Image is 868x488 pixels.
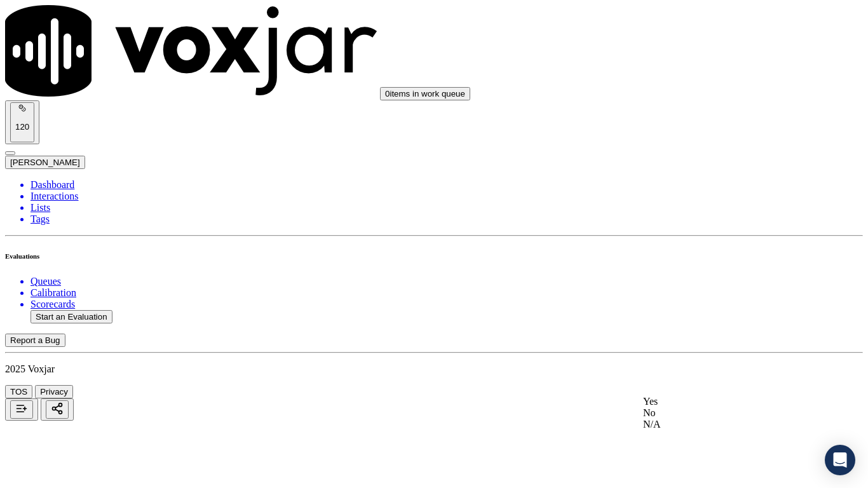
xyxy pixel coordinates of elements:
[31,191,863,202] a: Interactions
[5,252,863,260] h6: Evaluations
[31,299,863,310] a: Scorecards
[35,385,73,398] button: Privacy
[31,310,112,323] button: Start an Evaluation
[31,213,863,225] a: Tags
[5,363,863,375] p: 2025 Voxjar
[643,396,804,407] div: Yes
[10,102,34,142] button: 120
[5,100,39,144] button: 120
[380,87,470,100] button: 0items in work queue
[825,445,855,475] div: Open Intercom Messenger
[5,5,377,97] img: voxjar logo
[643,407,804,419] div: No
[15,122,29,132] p: 120
[5,385,32,398] button: TOS
[5,334,65,347] button: Report a Bug
[5,156,85,169] button: [PERSON_NAME]
[31,202,863,213] a: Lists
[31,287,863,299] a: Calibration
[643,419,804,430] div: N/A
[31,179,863,191] a: Dashboard
[10,158,80,167] span: [PERSON_NAME]
[31,276,863,287] a: Queues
